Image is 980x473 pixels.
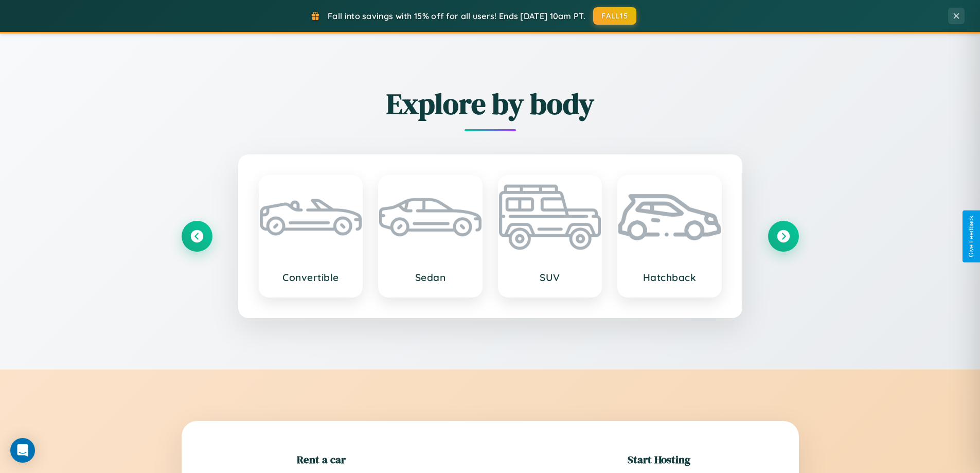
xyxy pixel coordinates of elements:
[628,452,690,467] h2: Start Hosting
[629,271,710,284] h3: Hatchback
[297,452,346,467] h2: Rent a car
[389,271,471,284] h3: Sedan
[182,84,799,124] h2: Explore by body
[270,271,352,284] h3: Convertible
[593,7,636,25] button: FALL15
[968,216,975,257] div: Give Feedback
[509,271,591,284] h3: SUV
[328,11,585,21] span: Fall into savings with 15% off for all users! Ends [DATE] 10am PT.
[10,438,35,463] div: Open Intercom Messenger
